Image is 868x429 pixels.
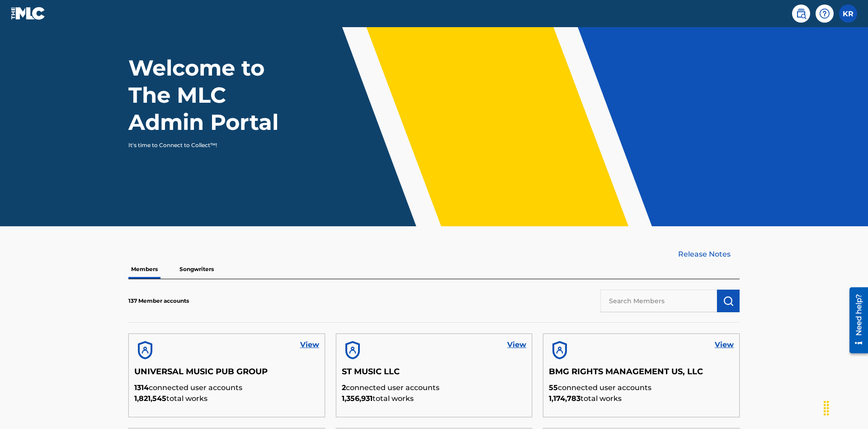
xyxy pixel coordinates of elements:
p: connected user accounts [342,382,527,393]
img: help [819,8,830,19]
p: connected user accounts [549,382,734,393]
a: Public Search [792,5,810,23]
p: connected user accounts [134,382,319,393]
h5: ST MUSIC LLC [342,367,527,382]
div: Help [816,5,834,23]
a: View [300,339,319,350]
img: account [342,339,363,361]
span: 1,821,545 [134,394,166,403]
span: 1,356,931 [342,394,373,403]
a: Release Notes [678,249,740,260]
p: total works [342,393,527,404]
img: account [549,339,571,361]
img: account [134,339,156,361]
h1: Welcome to The MLC Admin Portal [128,54,297,136]
p: 137 Member accounts [128,297,189,305]
img: search [796,8,807,19]
h5: BMG RIGHTS MANAGEMENT US, LLC [549,367,734,382]
img: MLC Logo [11,7,46,20]
div: Drag [819,395,834,422]
input: Search Members [600,290,717,312]
p: Members [128,260,160,279]
p: total works [134,393,319,404]
p: Songwriters [177,260,217,279]
a: View [715,339,734,350]
p: It's time to Connect to Collect™! [128,141,285,149]
span: 55 [549,383,558,392]
a: View [507,339,526,350]
span: 1,174,783 [549,394,580,403]
h5: UNIVERSAL MUSIC PUB GROUP [134,367,319,382]
img: Search Works [723,296,734,306]
iframe: Resource Center [843,284,868,358]
iframe: Chat Widget [823,386,868,429]
span: 1314 [134,383,149,392]
span: 2 [342,383,346,392]
p: total works [549,393,734,404]
div: User Menu [839,5,857,23]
